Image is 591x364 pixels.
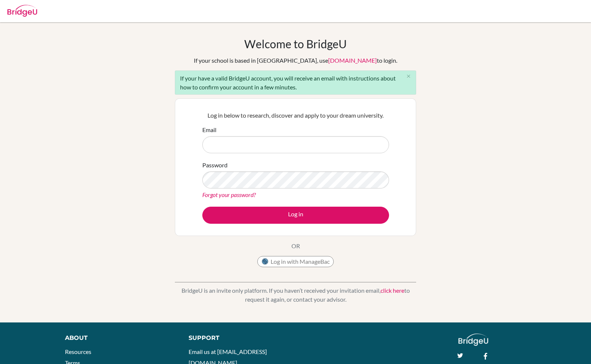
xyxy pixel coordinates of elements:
[406,73,411,79] i: close
[202,161,228,170] label: Password
[328,57,377,64] a: [DOMAIN_NAME]
[65,334,172,342] div: About
[7,5,37,17] img: Bridge-U
[257,256,334,267] button: Log in with ManageBac
[194,56,397,65] div: If your school is based in [GEOGRAPHIC_DATA], use to login.
[202,125,216,134] label: Email
[244,37,347,50] h1: Welcome to BridgeU
[401,71,416,82] button: Close
[291,242,300,250] p: OR
[189,334,288,342] div: Support
[202,191,256,198] a: Forgot your password?
[458,334,489,346] img: logo_white@2x-f4f0deed5e89b7ecb1c2cc34c3e3d731f90f0f143d5ea2071677605dd97b5244.png
[381,287,404,294] a: click here
[175,286,416,304] p: BridgeU is an invite only platform. If you haven’t received your invitation email, to request it ...
[175,70,416,95] div: If your have a valid BridgeU account, you will receive an email with instructions about how to co...
[202,207,389,224] button: Log in
[65,348,91,355] a: Resources
[202,111,389,120] p: Log in below to research, discover and apply to your dream university.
